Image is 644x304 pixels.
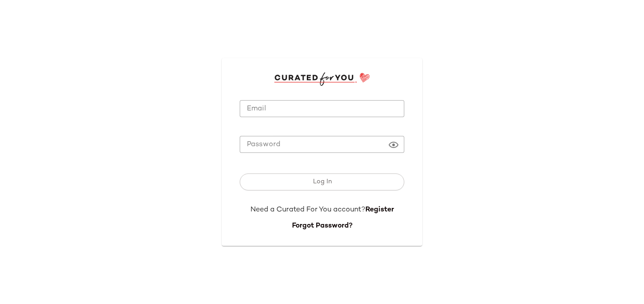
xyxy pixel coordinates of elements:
[292,222,352,230] a: Forgot Password?
[274,72,370,86] img: cfy_login_logo.DGdB1djN.svg
[240,173,404,190] button: Log In
[312,178,331,186] span: Log In
[365,206,394,214] a: Register
[250,206,365,214] span: Need a Curated For You account?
